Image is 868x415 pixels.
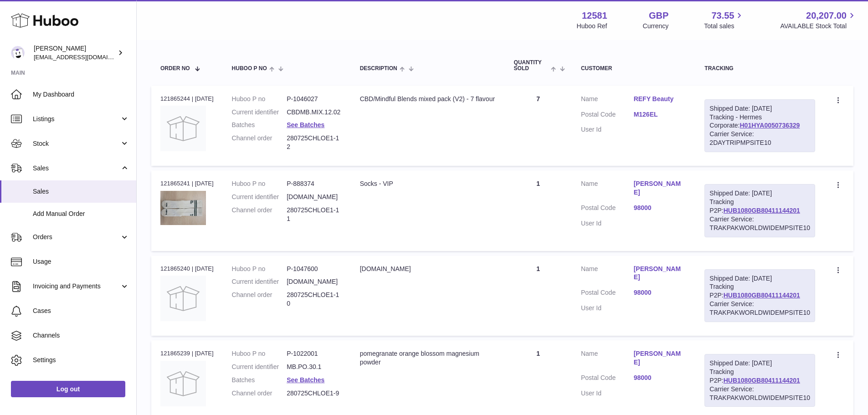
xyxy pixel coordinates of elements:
[160,361,206,406] img: no-photo.jpg
[287,376,324,384] a: See Batches
[11,381,125,397] a: Log out
[709,130,810,147] div: Carrier Service: 2DAYTRIPMPSITE10
[33,282,120,291] span: Invoicing and Payments
[287,349,342,358] dd: P-1022001
[360,349,496,367] div: pomegranate orange blossom magnesium powder
[287,363,342,371] dd: MB.PO.30.1
[160,106,206,151] img: no-photo.jpg
[709,104,810,113] div: Shipped Date: [DATE]
[582,10,607,22] strong: 12581
[287,179,342,188] dd: P-888374
[11,46,25,60] img: rnash@drink-trip.com
[709,300,810,317] div: Carrier Service: TRAKPAKWORLDWIDEMPSITE10
[160,191,206,225] img: 1698318763.jpg
[33,210,129,218] span: Add Manual Order
[740,122,800,129] a: H01HYA0050736329
[232,291,287,308] dt: Channel order
[709,274,810,283] div: Shipped Date: [DATE]
[634,349,687,367] a: [PERSON_NAME]
[709,385,810,402] div: Carrier Service: TRAKPAKWORLDWIDEMPSITE10
[724,377,800,384] a: HUB1080GB80411144201
[581,110,634,121] dt: Postal Code
[724,207,800,214] a: HUB1080GB80411144201
[704,66,815,72] div: Tracking
[634,374,687,382] a: 98000
[232,265,287,273] dt: Huboo P no
[360,265,496,273] div: [DOMAIN_NAME]
[360,66,397,72] span: Description
[581,125,634,134] dt: User Id
[711,10,734,22] span: 73.55
[33,307,129,315] span: Cases
[634,265,687,282] a: [PERSON_NAME]
[634,204,687,212] a: 98000
[34,44,116,61] div: [PERSON_NAME]
[709,189,810,198] div: Shipped Date: [DATE]
[581,374,634,384] dt: Postal Code
[33,187,129,196] span: Sales
[232,389,287,398] dt: Channel order
[360,95,496,103] div: CBD/Mindful Blends mixed pack (V2) - 7 flavour
[232,193,287,201] dt: Current identifier
[581,265,634,284] dt: Name
[160,265,214,273] div: 121865240 | [DATE]
[360,179,496,188] div: Socks - VIP
[232,363,287,371] dt: Current identifier
[287,291,342,308] dd: 280725CHLOE1-10
[160,276,206,321] img: no-photo.jpg
[160,349,214,358] div: 121865239 | [DATE]
[232,349,287,358] dt: Huboo P no
[232,66,267,72] span: Huboo P no
[287,134,342,151] dd: 280725CHLOE1-12
[581,219,634,228] dt: User Id
[232,108,287,117] dt: Current identifier
[33,164,120,173] span: Sales
[704,22,745,31] span: Total sales
[33,331,129,340] span: Channels
[581,66,686,72] div: Customer
[160,95,214,103] div: 121865244 | [DATE]
[287,265,342,273] dd: P-1047600
[34,53,134,61] span: [EMAIL_ADDRESS][DOMAIN_NAME]
[33,233,120,241] span: Orders
[287,121,324,128] a: See Batches
[33,90,129,99] span: My Dashboard
[709,215,810,232] div: Carrier Service: TRAKPAKWORLDWIDEMPSITE10
[232,121,287,129] dt: Batches
[232,179,287,188] dt: Huboo P no
[649,10,668,22] strong: GBP
[581,349,634,369] dt: Name
[33,139,120,148] span: Stock
[704,99,815,152] div: Tracking - Hermes Corporate:
[581,95,634,106] dt: Name
[33,356,129,364] span: Settings
[287,95,342,103] dd: P-1046027
[577,22,607,31] div: Huboo Ref
[704,10,745,31] a: 73.55 Total sales
[232,95,287,103] dt: Huboo P no
[581,179,634,199] dt: Name
[232,277,287,286] dt: Current identifier
[232,206,287,223] dt: Channel order
[505,170,572,251] td: 1
[33,257,129,266] span: Usage
[643,22,669,31] div: Currency
[724,292,800,299] a: HUB1080GB80411144201
[232,134,287,151] dt: Channel order
[634,179,687,197] a: [PERSON_NAME]
[33,115,120,123] span: Listings
[160,66,190,72] span: Order No
[780,10,857,31] a: 20,207.00 AVAILABLE Stock Total
[704,184,815,237] div: Tracking P2P:
[634,110,687,119] a: M126EL
[581,304,634,313] dt: User Id
[581,204,634,215] dt: Postal Code
[634,288,687,297] a: 98000
[287,277,342,286] dd: [DOMAIN_NAME]
[160,179,214,188] div: 121865241 | [DATE]
[287,206,342,223] dd: 280725CHLOE1-11
[287,193,342,201] dd: [DOMAIN_NAME]
[704,269,815,322] div: Tracking P2P:
[505,256,572,336] td: 1
[780,22,857,31] span: AVAILABLE Stock Total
